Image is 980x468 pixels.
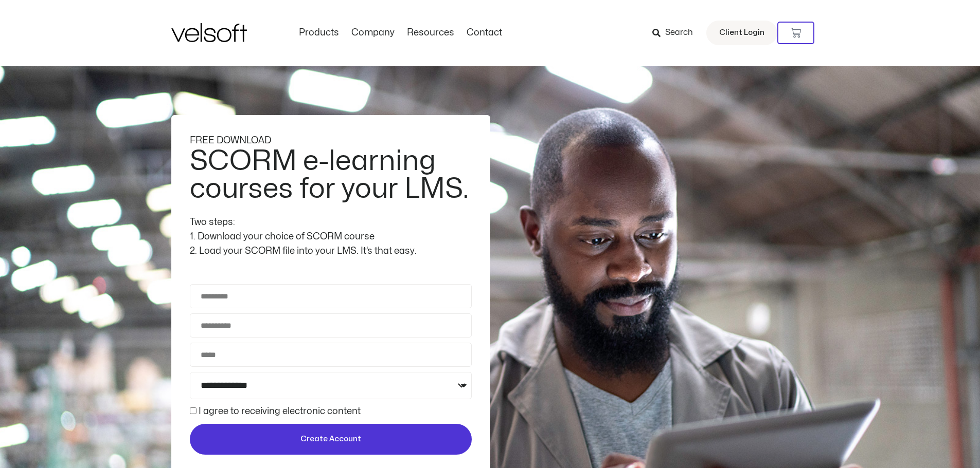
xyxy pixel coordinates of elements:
span: Client Login [719,26,764,40]
a: ContactMenu Toggle [460,27,508,39]
a: Client Login [706,21,777,45]
div: 2. Load your SCORM file into your LMS. It’s that easy. [190,244,472,258]
img: Velsoft Training Materials [171,23,247,42]
button: Create Account [190,424,472,455]
div: 1. Download your choice of SCORM course [190,230,472,244]
span: Search [665,26,693,40]
a: CompanyMenu Toggle [345,27,401,39]
a: ProductsMenu Toggle [293,27,345,39]
span: Create Account [300,433,361,445]
div: Two steps: [190,215,472,230]
div: FREE DOWNLOAD [190,134,472,148]
label: I agree to receiving electronic content [199,407,361,416]
a: ResourcesMenu Toggle [401,27,460,39]
nav: Menu [293,27,508,39]
a: Search [652,24,700,42]
h2: SCORM e-learning courses for your LMS. [190,147,469,203]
